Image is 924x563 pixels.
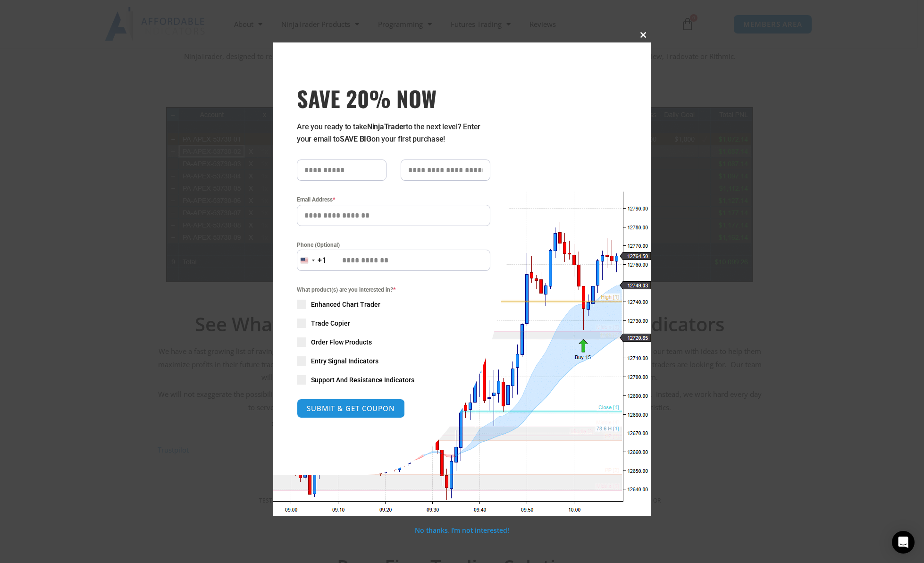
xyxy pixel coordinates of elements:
label: Email Address [297,195,490,204]
strong: NinjaTrader [367,122,406,131]
label: Entry Signal Indicators [297,356,490,366]
label: Trade Copier [297,319,490,328]
span: Trade Copier [311,319,350,328]
label: Phone (Optional) [297,240,490,250]
label: Enhanced Chart Trader [297,300,490,309]
span: Support And Resistance Indicators [311,375,414,385]
span: Enhanced Chart Trader [311,300,380,309]
a: No thanks, I’m not interested! [415,526,509,535]
p: Are you ready to take to the next level? Enter your email to on your first purchase! [297,121,490,145]
span: Order Flow Products [311,337,372,347]
label: Order Flow Products [297,337,490,347]
button: SUBMIT & GET COUPON [297,399,405,418]
button: Selected country [297,250,327,271]
label: Support And Resistance Indicators [297,375,490,385]
h3: SAVE 20% NOW [297,85,490,111]
div: Open Intercom Messenger [892,531,915,554]
span: Entry Signal Indicators [311,356,378,366]
div: +1 [318,254,327,267]
span: What product(s) are you interested in? [297,285,490,294]
strong: SAVE BIG [340,134,371,143]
